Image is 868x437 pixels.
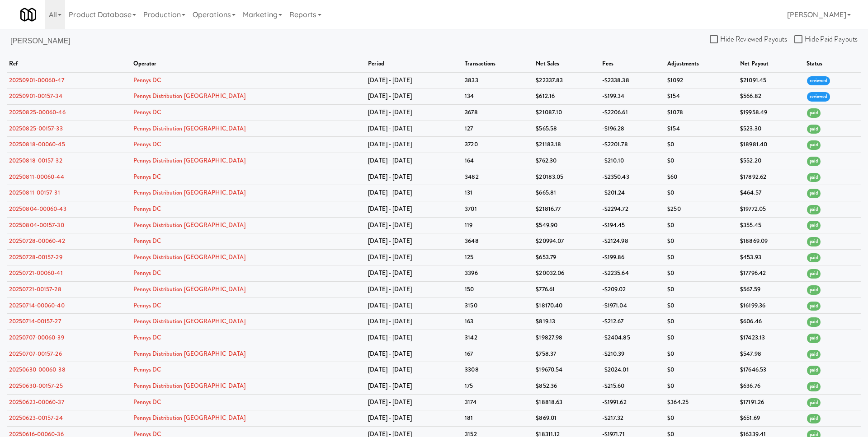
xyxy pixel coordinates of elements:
[533,104,599,121] td: $21087.10
[133,269,161,277] a: Pennys DC
[665,282,738,298] td: $0
[462,185,533,201] td: 131
[807,173,821,182] span: paid
[9,92,62,100] a: 20250901-00157-34
[462,169,533,185] td: 3482
[794,33,858,46] label: Hide Paid Payouts
[9,269,63,277] a: 20250721-00060-41
[9,398,64,406] a: 20250623-00060-37
[533,282,599,298] td: $776.61
[807,414,821,423] span: paid
[366,201,462,217] td: [DATE] - [DATE]
[738,201,804,217] td: $19772.05
[665,201,738,217] td: $250
[665,217,738,233] td: $0
[600,217,665,233] td: -$194.45
[462,282,533,298] td: 150
[533,56,599,72] th: net sales
[807,92,830,102] span: reviewed
[462,362,533,378] td: 3308
[533,249,599,265] td: $653.79
[9,333,64,342] a: 20250707-00060-39
[600,410,665,427] td: -$217.32
[665,330,738,346] td: $0
[533,169,599,185] td: $20183.05
[600,153,665,169] td: -$210.10
[804,56,861,72] th: status
[9,188,60,197] a: 20250811-00157-31
[533,410,599,427] td: $869.01
[133,172,161,181] a: Pennys DC
[366,88,462,105] td: [DATE] - [DATE]
[665,169,738,185] td: $60
[600,249,665,265] td: -$199.86
[738,233,804,250] td: $18869.09
[738,410,804,427] td: $651.69
[366,346,462,362] td: [DATE] - [DATE]
[462,201,533,217] td: 3701
[807,366,821,375] span: paid
[133,253,246,261] a: Pennys Distribution [GEOGRAPHIC_DATA]
[600,137,665,153] td: -$2201.78
[738,265,804,282] td: $17796.42
[738,378,804,395] td: $636.76
[133,76,161,84] a: Pennys DC
[600,56,665,72] th: fees
[600,265,665,282] td: -$2235.64
[600,362,665,378] td: -$2024.01
[807,140,821,150] span: paid
[665,314,738,330] td: $0
[131,56,366,72] th: operator
[366,169,462,185] td: [DATE] - [DATE]
[533,72,599,88] td: $22337.83
[807,398,821,408] span: paid
[600,394,665,410] td: -$1991.62
[366,185,462,201] td: [DATE] - [DATE]
[366,265,462,282] td: [DATE] - [DATE]
[133,365,161,374] a: Pennys DC
[366,121,462,137] td: [DATE] - [DATE]
[366,298,462,314] td: [DATE] - [DATE]
[738,249,804,265] td: $453.93
[533,298,599,314] td: $18170.40
[533,201,599,217] td: $21816.77
[366,217,462,233] td: [DATE] - [DATE]
[665,72,738,88] td: $1092
[366,362,462,378] td: [DATE] - [DATE]
[9,108,66,116] a: 20250825-00060-46
[738,314,804,330] td: $606.46
[366,249,462,265] td: [DATE] - [DATE]
[738,282,804,298] td: $567.59
[665,410,738,427] td: $0
[738,56,804,72] th: net payout
[462,56,533,72] th: transactions
[738,72,804,88] td: $21091.45
[9,205,66,213] a: 20250804-00060-43
[738,330,804,346] td: $17423.13
[533,394,599,410] td: $18818.63
[738,137,804,153] td: $18981.40
[20,7,36,23] img: Micromart
[9,381,63,390] a: 20250630-00157-25
[807,317,821,327] span: paid
[462,88,533,105] td: 134
[7,56,131,72] th: ref
[738,346,804,362] td: $547.98
[533,217,599,233] td: $549.90
[9,156,62,165] a: 20250818-00157-32
[9,365,66,374] a: 20250630-00060-38
[533,314,599,330] td: $819.13
[738,394,804,410] td: $17191.26
[462,314,533,330] td: 163
[9,237,65,245] a: 20250728-00060-42
[133,301,161,310] a: Pennys DC
[600,314,665,330] td: -$212.67
[133,92,246,100] a: Pennys Distribution [GEOGRAPHIC_DATA]
[533,265,599,282] td: $20032.06
[533,378,599,395] td: $852.36
[807,334,821,343] span: paid
[133,285,246,293] a: Pennys Distribution [GEOGRAPHIC_DATA]
[710,36,720,43] input: Hide Reviewed Payouts
[133,221,246,229] a: Pennys Distribution [GEOGRAPHIC_DATA]
[9,172,64,181] a: 20250811-00060-44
